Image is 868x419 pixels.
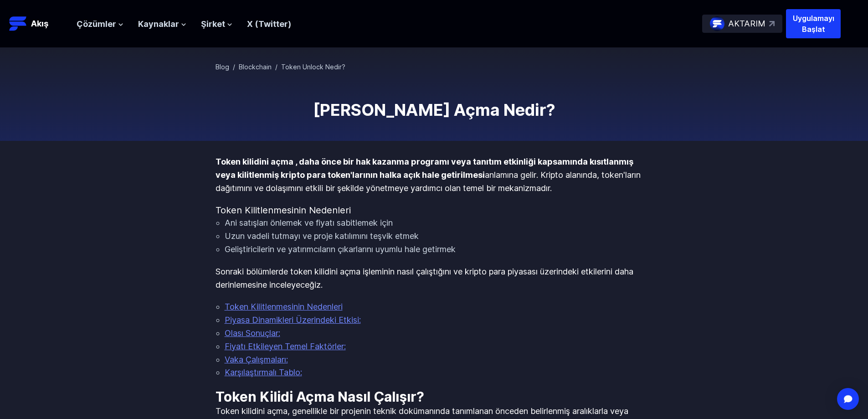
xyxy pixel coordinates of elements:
[77,18,123,31] button: Çözümler
[9,15,27,33] img: Streamflow Logo
[728,19,765,28] font: AKTARIM
[216,63,229,71] a: Blog
[225,302,343,311] a: Token Kilitlenmesinin Nedenleri
[9,15,67,33] a: Akış
[793,14,834,34] font: Uygulamayı Başlat
[225,231,419,241] font: Uzun vadeli tutmayı ve proje katılımını teşvik etmek
[31,19,48,28] font: Akış
[225,367,302,377] a: Karşılaştırmalı Tablo:
[201,18,232,31] button: Şirket
[225,218,393,228] font: Ani satışları önlemek ve fiyatı sabitlemek için
[786,9,841,38] button: Uygulamayı Başlat
[201,19,225,29] font: Şirket
[216,388,424,405] font: Token Kilidi Açma Nasıl Çalışır?
[313,100,555,120] font: [PERSON_NAME] Açma Nedir?
[77,19,116,29] font: Çözümler
[225,315,361,325] a: Piyasa Dinamikleri Üzerindeki Etkisi:
[225,328,280,338] a: Olası Sonuçlar:
[239,63,272,71] a: Blockchain
[225,355,288,364] a: Vaka Çalışmaları:
[710,16,724,31] img: streamflow-logo-circle.png
[769,21,775,26] img: top-right-arrow.svg
[485,170,536,180] font: anlamına gelir
[216,267,633,290] font: Sonraki bölümlerde token kilidini açma işleminin nasıl çalıştığını ve kripto para piyasası üzerin...
[702,15,782,33] a: AKTARIM
[275,63,277,71] font: /
[138,18,186,31] button: Kaynaklar
[281,63,345,71] font: Token Unlock Nedir?
[216,205,351,216] font: Token Kilitlenmesinin Nedenleri
[233,63,235,71] font: /
[225,341,346,351] a: Fiyatı Etkileyen Temel Faktörler:
[247,19,291,29] a: X (Twitter)
[225,244,456,254] font: Geliştiricilerin ve yatırımcıların çıkarlarını uyumlu hale getirmek
[837,388,859,410] div: Open Intercom Messenger
[216,157,633,180] font: Token kilidini açma , daha önce bir hak kazanma programı veya tanıtım etkinliği kapsamında kısıtl...
[216,170,641,193] font: . Kripto alanında, token'ların dağıtımını ve dolaşımını etkili bir şekilde yönetmeye yardımcı ola...
[138,19,179,29] font: Kaynaklar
